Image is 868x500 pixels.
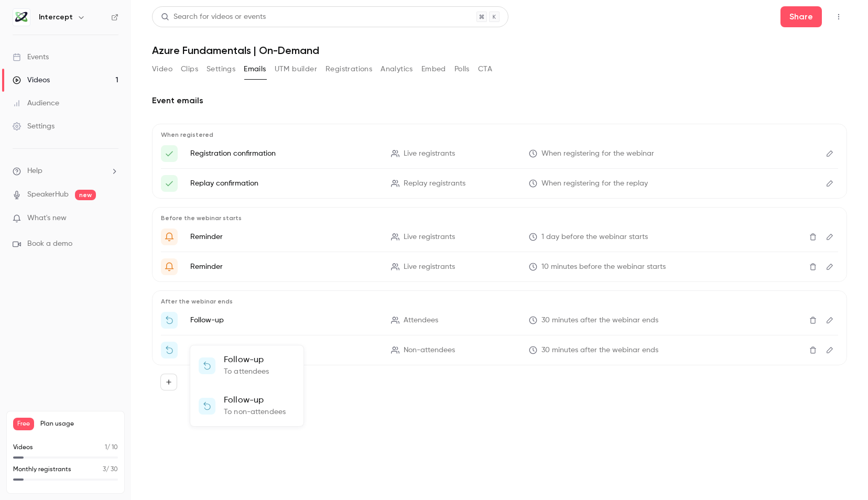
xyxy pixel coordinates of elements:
[224,407,286,418] p: To non-attendees
[190,386,303,426] li: follow_up_no_show
[224,354,269,366] p: Follow-up
[224,366,269,377] p: To attendees
[190,345,303,386] li: follow_up_show
[224,394,286,407] p: Follow-up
